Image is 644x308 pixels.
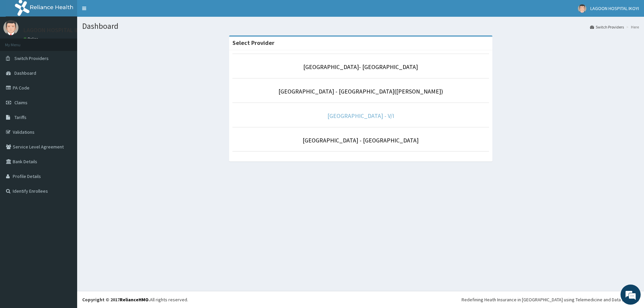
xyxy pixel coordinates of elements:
li: Here [625,24,639,30]
a: [GEOGRAPHIC_DATA] - [GEOGRAPHIC_DATA] [303,136,419,144]
a: [GEOGRAPHIC_DATA]- [GEOGRAPHIC_DATA] [303,63,418,71]
img: User Image [578,4,586,13]
a: Online [23,37,40,41]
div: Redefining Heath Insurance in [GEOGRAPHIC_DATA] using Telemedicine and Data Science! [462,296,639,303]
a: [GEOGRAPHIC_DATA] - [GEOGRAPHIC_DATA]([PERSON_NAME]) [278,87,443,95]
a: [GEOGRAPHIC_DATA] - V/I [327,112,394,120]
h1: Dashboard [82,22,639,30]
span: Claims [14,100,28,106]
strong: Select Provider [232,39,274,47]
img: User Image [3,20,18,35]
a: RelianceHMO [120,297,149,303]
p: LAGOON HOSPITAL IKOYI [23,27,88,33]
a: Switch Providers [590,24,624,30]
footer: All rights reserved. [77,291,644,308]
span: LAGOON HOSPITAL IKOYI [590,5,639,11]
span: Tariffs [14,114,26,120]
span: Dashboard [14,70,36,76]
span: Switch Providers [14,55,49,61]
strong: Copyright © 2017 . [82,297,150,303]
